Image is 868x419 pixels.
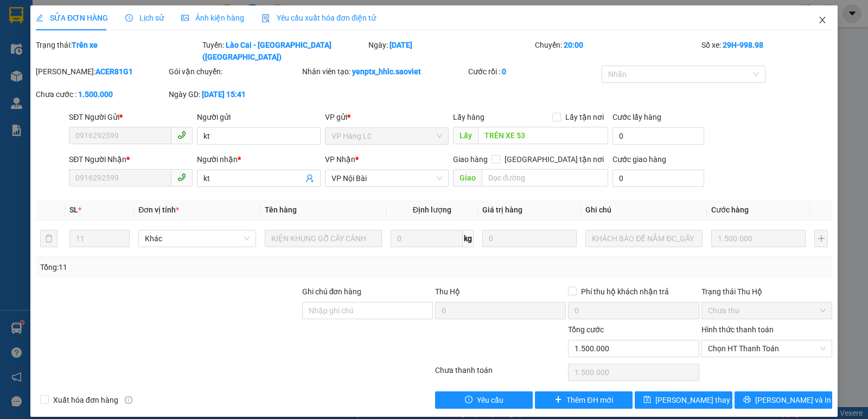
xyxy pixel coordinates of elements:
[500,153,608,165] span: [GEOGRAPHIC_DATA] tận nơi
[743,396,751,404] span: printer
[585,230,703,247] input: Ghi Chú
[612,155,666,164] label: Cước giao hàng
[554,396,562,404] span: plus
[261,14,376,22] span: Yêu cầu xuất hóa đơn điện tử
[612,127,704,145] input: Cước lấy hàng
[169,88,299,100] div: Ngày GD:
[169,66,299,78] div: Gói vận chuyển:
[807,5,838,36] button: Close
[265,230,382,247] input: VD: Bàn, Ghế
[711,230,806,247] input: 0
[302,66,467,78] div: Nhân viên tạo:
[435,287,460,296] span: Thu Hộ
[69,111,193,123] div: SĐT Người Gửi
[302,302,433,319] input: Ghi chú đơn hàng
[36,14,108,22] span: SỬA ĐƠN HÀNG
[177,173,186,182] span: phone
[302,287,362,296] label: Ghi chú đơn hàng
[755,394,831,406] span: [PERSON_NAME] và In
[49,394,123,406] span: Xuất hóa đơn hàng
[352,67,421,76] b: yenptx_hhlc.saoviet
[477,394,503,406] span: Yêu cầu
[463,230,474,247] span: kg
[577,286,673,298] span: Phí thu hộ khách nhận trả
[564,41,583,49] b: 20:00
[69,205,78,214] span: SL
[435,391,533,409] button: exclamation-circleYêu cầu
[197,153,321,165] div: Người nhận
[325,155,355,164] span: VP Nhận
[201,39,368,63] div: Tuyến:
[305,174,314,183] span: user-add
[643,396,651,404] span: save
[561,111,608,123] span: Lấy tận nơi
[125,14,133,22] span: clock-circle
[612,170,704,187] input: Cước giao hàng
[711,205,749,214] span: Cước hàng
[95,67,133,76] b: ACER81G1
[325,111,449,123] div: VP gửi
[434,364,567,383] div: Chưa thanh toán
[35,39,201,63] div: Trạng thái:
[568,325,604,334] span: Tổng cước
[482,230,577,247] input: 0
[468,66,599,78] div: Cước rồi :
[265,205,297,214] span: Tên hàng
[453,169,482,186] span: Giao
[465,396,473,404] span: exclamation-circle
[78,90,113,99] b: 1.500.000
[502,67,506,76] b: 0
[202,90,246,99] b: [DATE] 15:41
[701,286,832,298] div: Trạng thái Thu Hộ
[478,127,609,144] input: Dọc đường
[723,41,763,49] b: 29H-998.98
[453,113,484,121] span: Lấy hàng
[72,41,98,49] b: Trên xe
[566,394,612,406] span: Thêm ĐH mới
[701,325,774,334] label: Hình thức thanh toán
[181,14,244,22] span: Ảnh kiện hàng
[36,14,43,22] span: edit
[40,261,336,273] div: Tổng: 11
[69,153,193,165] div: SĐT Người Nhận
[482,169,609,186] input: Dọc đường
[125,14,164,22] span: Lịch sử
[482,205,522,214] span: Giá trị hàng
[197,111,321,123] div: Người gửi
[735,391,832,409] button: printer[PERSON_NAME] và In
[818,16,827,24] span: close
[181,14,189,22] span: picture
[202,41,331,61] b: Lào Cai - [GEOGRAPHIC_DATA] ([GEOGRAPHIC_DATA])
[581,199,707,221] th: Ghi chú
[261,14,270,23] img: icon
[635,391,732,409] button: save[PERSON_NAME] thay đổi
[36,88,167,100] div: Chưa cước :
[534,39,700,63] div: Chuyến:
[535,391,633,409] button: plusThêm ĐH mới
[390,41,412,49] b: [DATE]
[453,127,478,144] span: Lấy
[700,39,833,63] div: Số xe:
[453,155,488,164] span: Giao hàng
[125,396,132,404] span: info-circle
[814,230,828,247] button: plus
[708,340,826,357] span: Chọn HT Thanh Toán
[612,113,661,121] label: Cước lấy hàng
[40,230,58,247] button: delete
[413,205,451,214] span: Định lượng
[145,230,249,247] span: Khác
[367,39,534,63] div: Ngày:
[177,131,186,139] span: phone
[331,170,442,186] span: VP Nội Bài
[655,394,742,406] span: [PERSON_NAME] thay đổi
[138,205,179,214] span: Đơn vị tính
[36,66,167,78] div: [PERSON_NAME]:
[708,302,826,319] span: Chưa thu
[331,128,442,144] span: VP Hàng LC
